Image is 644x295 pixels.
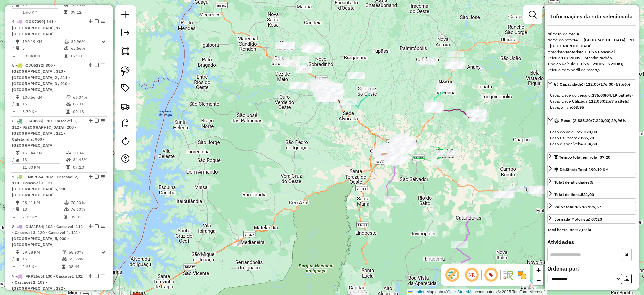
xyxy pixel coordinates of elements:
[16,40,20,44] i: Distância Total
[25,63,43,68] span: QJU5232
[95,19,99,23] em: Finalizar rota
[12,224,83,247] span: 8 -
[71,38,101,45] td: 39,96%
[12,63,70,92] span: | 300 - [GEOGRAPHIC_DATA], 310 - [GEOGRAPHIC_DATA] 2 , 311 - [GEOGRAPHIC_DATA] 3 , 910 - [GEOGRAP...
[547,61,636,67] div: Tipo do veículo:
[25,224,43,229] span: CUA1F84
[68,249,101,256] td: 55,90%
[66,110,70,114] i: Tempo total em rota
[62,265,65,269] i: Tempo total em rota
[12,108,15,115] td: =
[533,185,542,194] img: Guaraniaçu
[605,93,633,98] strong: (04,19 pallets)
[380,153,389,162] img: CDD Cascavel
[25,174,43,179] span: FNK7B64
[517,269,527,280] img: Exibir/Ocultar setores
[22,94,66,101] td: 100,56 KM
[101,63,105,67] em: Opções
[547,165,636,174] a: Distância Total:190,19 KM
[73,164,105,171] td: 07:10
[64,207,69,211] i: % de utilização da cubagem
[73,94,105,101] td: 66,04%
[89,119,93,123] em: Alterar sequência das rotas
[16,207,20,211] i: Total de Atividades
[591,180,593,185] strong: 5
[64,201,69,205] i: % de utilização do peso
[119,8,132,23] a: Nova sessão e pesquisa
[502,269,513,280] img: Fluxo de ruas
[68,263,101,270] td: 08:44
[16,151,20,155] i: Distância Total
[550,141,633,147] div: Peso disponível:
[66,151,71,155] i: % de utilização do peso
[533,265,543,275] a: Zoom in
[68,256,101,262] td: 55,55%
[101,19,105,23] em: Opções
[89,175,93,179] em: Alterar sequência das rotas
[566,49,615,54] strong: Motorista F. Fixa Cascavel
[554,204,601,210] div: Valor total:
[547,264,636,273] label: Ordenar por:
[554,216,602,223] div: Jornada Motorista: 07:20
[12,45,15,52] td: /
[73,108,105,115] td: 09:13
[66,95,71,99] i: % de utilização do peso
[12,53,15,59] td: =
[22,214,64,220] td: 2,19 KM
[547,177,636,186] a: Total de atividades:5
[550,135,633,141] div: Peso Utilizado:
[580,55,612,60] span: | Jornada:
[16,158,20,162] i: Total de Atividades
[73,150,105,156] td: 20,94%
[25,274,43,279] span: FRP2665
[71,53,101,59] td: 07:20
[547,79,636,88] a: Capacidade: (112,05/176,00) 63,66%
[589,99,602,104] strong: 112,05
[577,31,579,36] strong: 4
[89,224,93,228] em: Alterar sequência das rotas
[547,13,636,20] h4: Informações da rota selecionada
[536,276,541,284] span: −
[95,274,99,278] em: Finalizar rota
[547,202,636,211] a: Valor total:R$ 18.796,57
[550,92,633,98] div: Capacidade do veículo:
[89,274,93,278] em: Alterar sequência das rotas
[119,26,132,41] a: Exportar sessão
[95,224,99,228] em: Finalizar rota
[408,290,424,294] a: Leaflet
[550,129,597,134] span: Peso do veículo:
[12,174,78,197] span: 7 -
[381,153,389,161] img: Ponto de Apoio FAD
[119,134,132,149] a: Reroteirizar Sessão
[66,165,70,169] i: Tempo total em rota
[12,19,66,36] span: 4 -
[95,63,99,67] em: Finalizar rota
[12,256,15,262] td: /
[73,156,105,163] td: 34,48%
[547,126,636,150] div: Peso: (2.885,20/7.220,00) 39,96%
[547,116,636,125] a: Peso: (2.885,20/7.220,00) 39,96%
[407,289,547,295] div: Map data © contributors,© 2025 TomTom, Microsoft
[425,290,426,294] span: |
[12,63,70,92] span: 5 -
[71,45,101,52] td: 63,66%
[12,19,66,36] span: | 141 - [GEOGRAPHIC_DATA], 171 - [GEOGRAPHIC_DATA]
[12,101,15,107] td: /
[102,40,106,44] i: Rota otimizada
[550,104,633,110] div: Espaço livre:
[22,38,64,45] td: 190,19 KM
[547,190,636,199] a: Total de itens:531,00
[89,63,93,67] em: Alterar sequência das rotas
[66,158,71,162] i: % de utilização da cubagem
[533,275,543,285] a: Zoom out
[559,155,610,160] span: Tempo total em rota: 07:20
[577,135,594,140] strong: 2.885,20
[62,257,67,261] i: % de utilização da cubagem
[62,250,67,254] i: % de utilização do peso
[12,9,15,16] td: =
[70,199,104,206] td: 70,20%
[64,10,67,14] i: Tempo total em rota
[12,263,15,270] td: =
[25,19,44,24] span: GGK7099
[102,250,106,254] i: Rota otimizada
